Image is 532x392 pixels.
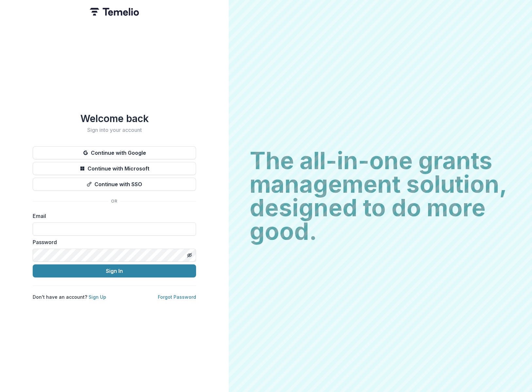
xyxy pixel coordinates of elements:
[89,294,106,300] a: Sign Up
[33,178,196,191] button: Continue with SSO
[33,238,192,246] label: Password
[184,250,195,260] button: Toggle password visibility
[33,294,106,300] p: Don't have an account?
[158,294,196,300] a: Forgot Password
[33,162,196,175] button: Continue with Microsoft
[33,146,196,159] button: Continue with Google
[33,127,196,133] h2: Sign into your account
[33,264,196,277] button: Sign In
[33,113,196,124] h1: Welcome back
[90,8,139,16] img: Temelio
[33,212,192,220] label: Email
